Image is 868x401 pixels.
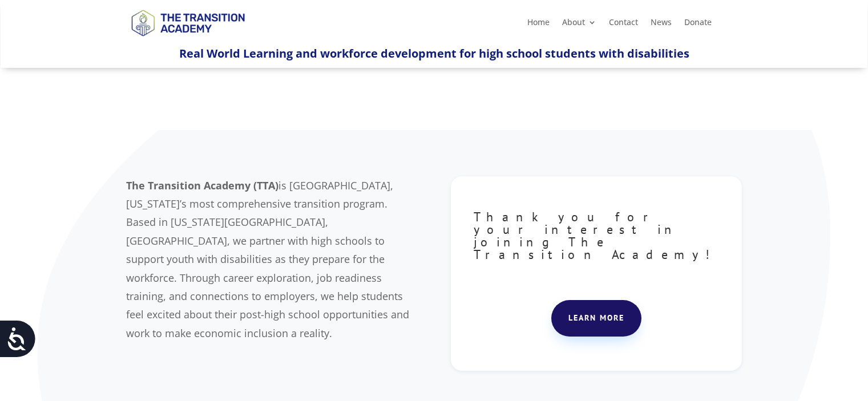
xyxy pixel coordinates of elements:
[651,18,672,31] a: News
[551,300,641,337] a: Learn more
[126,2,249,43] img: TTA Brand_TTA Primary Logo_Horizontal_Light BG
[562,18,596,31] a: About
[126,179,409,340] span: is [GEOGRAPHIC_DATA], [US_STATE]’s most comprehensive transition program. Based in [US_STATE][GEO...
[474,209,718,262] span: Thank you for your interest in joining The Transition Academy!
[126,34,249,45] a: Logo-Noticias
[527,18,550,31] a: Home
[126,179,278,192] b: The Transition Academy (TTA)
[684,18,712,31] a: Donate
[179,46,689,61] span: Real World Learning and workforce development for high school students with disabilities
[609,18,638,31] a: Contact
